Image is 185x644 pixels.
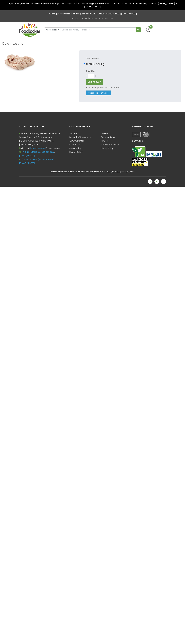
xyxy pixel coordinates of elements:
[22,151,38,153] a: [PHONE_NUMBER]
[19,162,35,164] a: [PHONE_NUMBER]
[38,158,54,161] a: [PHONE_NUMBER]
[19,12,166,15] p: For supplies(wholesale) and enquires call , ,
[86,86,120,89] p: Share this product with your friends
[30,147,46,150] a: [PHONE_NUMBER]
[89,17,113,20] a: Foodlocker Discount Club
[132,158,148,166] img: FFA
[8,2,177,8] span: Lagos and Ogun deliveries will be done on Thursdays | Live Cow, Beef and Cow-sharing options avai...
[101,143,119,146] a: Terms & Conditions
[19,147,60,150] span: Kindly call for call to order
[132,125,166,128] h3: PAYMENT METHODS
[89,12,105,15] a: [PHONE_NUMBER]
[86,91,99,95] a: Facebook
[142,132,150,137] img: payment
[105,12,121,15] a: [PHONE_NUMBER]
[19,151,55,157] span: , ,
[69,136,91,138] a: December2Remember
[2,41,23,46] h3: Cow intestine
[69,132,78,135] a: About Us
[19,125,65,128] h3: CONTACT FOODLOCKER
[101,132,108,135] a: Careers
[132,146,145,157] img: CTA
[101,147,113,150] a: Privacy Policy
[60,27,136,32] input: Search our variety of products
[101,136,115,138] a: Our operations
[44,27,61,32] button: All Products
[149,25,153,29] span: 0
[22,158,38,161] a: [PHONE_NUMBER]
[69,143,80,146] a: Contact Us
[86,79,103,85] button: ADD TO CART
[72,17,79,20] a: Log in
[19,158,54,164] span: , ,
[99,91,111,95] a: Twitter
[88,17,89,20] span: |
[132,140,166,142] h3: PARTNERS
[86,57,174,60] p: Cow intestine
[69,147,81,150] a: Return Policy
[17,170,168,173] div: Foodlocker Limited is a subsidiary of Foodlocker Africa Inc, [STREET_ADDRESS][PERSON_NAME]
[132,132,141,137] img: payment
[86,70,95,72] strong: Quantity:
[69,140,84,142] a: 100% Guarantee
[101,140,108,142] a: Farmers
[69,151,83,153] a: Delivery Policy
[69,125,128,128] h3: CUSTOMER SERVICE
[121,12,137,15] a: [PHONE_NUMBER]
[19,132,60,146] span: Foodlocker Building, Beside Creative Minds Nursery, Opposite C.Zard, Magazine [PERSON_NAME][GEOGR...
[4,50,36,71] img: Cow intestine
[19,154,35,157] a: [PHONE_NUMBER]
[86,63,174,66] p: ₦ 7,000 per Kg
[79,17,80,20] span: |
[19,23,40,37] img: FoodLocker
[180,41,184,46] button: Close
[38,151,54,153] a: 234 814 364 2387
[181,42,183,45] span: ×
[83,63,85,64] input: ₦ 7,000 per Kg
[81,17,88,20] a: Register
[146,151,162,157] img: Impulse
